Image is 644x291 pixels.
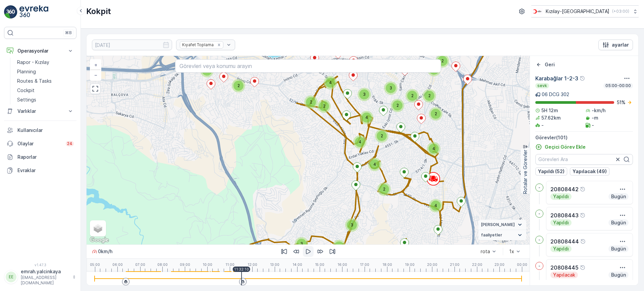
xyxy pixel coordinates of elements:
[17,108,63,115] p: Varlıklar
[541,107,558,114] p: 5H 12m
[14,76,76,86] a: Routes & Tasks
[4,5,17,19] img: logo
[295,237,308,250] div: 3
[580,213,585,218] div: Yardım Araç İkonu
[541,122,544,129] p: -
[157,263,168,267] p: 08:00
[429,107,442,121] div: 2
[17,96,36,103] p: Settings
[203,263,212,267] p: 10:00
[237,83,240,88] span: 2
[98,248,112,255] p: 0 km/h
[550,211,579,219] p: 20808443
[21,275,69,286] p: [EMAIL_ADDRESS][DOMAIN_NAME]
[375,129,388,143] div: 2
[175,59,441,73] input: Görevleri veya konumu arayın
[580,239,586,244] div: Yardım Araç İkonu
[405,263,415,267] p: 19:00
[14,67,76,76] a: Planning
[4,150,76,164] a: Raporlar
[538,263,540,269] p: -
[434,203,437,208] span: 4
[359,139,361,144] span: 4
[317,99,331,113] div: 2
[91,70,101,80] a: Uzaklaştır
[358,88,371,101] div: 3
[19,5,48,19] img: logo_light-DOdMpM7g.png
[441,58,444,63] span: 2
[550,264,579,272] p: 20808445
[552,272,576,278] p: Yapılacak
[300,241,303,246] span: 3
[360,111,373,124] div: 4
[592,122,594,129] p: -
[323,103,325,108] span: 2
[391,99,404,112] div: 2
[17,154,74,160] p: Raporlar
[509,249,514,254] div: 1x
[538,211,540,216] p: -
[541,115,561,121] p: 57.62km
[552,219,570,226] p: Yapıldı
[535,74,578,82] p: Karabağlar 1-2-3
[345,218,359,232] div: 3
[4,263,76,267] span: v 1.47.3
[91,221,105,236] a: Layers
[381,133,383,138] span: 2
[384,81,397,95] div: 3
[550,185,579,193] p: 20808442
[382,263,392,267] p: 18:00
[4,268,76,286] button: EEemrah.yalcinkaya[EMAIL_ADDRESS][DOMAIN_NAME]
[612,42,629,48] p: ayarlar
[88,236,110,244] img: Google
[592,107,605,114] p: -km/h
[337,263,347,267] p: 16:00
[542,91,569,98] p: 06 DCG 302
[4,124,76,137] a: Kullanıcılar
[535,61,555,68] a: Geri
[88,236,110,244] a: Open this area in Google Maps (opens a new window)
[580,76,585,81] div: Yardım Araç İkonu
[617,99,626,106] p: 51 %
[232,79,245,92] div: 2
[545,61,555,68] p: Geri
[432,146,435,151] span: 4
[535,134,633,141] p: Görevler ( 101 )
[324,76,337,89] div: 4
[86,6,111,17] p: Kokpit
[135,263,145,267] p: 07:00
[478,220,526,230] summary: [PERSON_NAME]
[552,245,570,252] p: Yapıldı
[4,44,76,58] button: Operasyonlar
[17,59,49,66] p: Rapor - Kızılay
[17,87,35,94] p: Cockpit
[17,78,52,84] p: Routes & Tasks
[94,62,97,68] span: +
[517,263,527,267] p: 00:00
[481,222,515,227] span: [PERSON_NAME]
[427,263,437,267] p: 20:00
[429,199,442,212] div: 4
[406,89,419,102] div: 2
[17,68,36,75] p: Planning
[552,193,570,200] p: Yapıldı
[225,263,234,267] p: 11:00
[353,135,367,149] div: 4
[428,93,431,98] span: 2
[234,267,249,271] p: 11:32:10
[180,263,190,267] p: 09:00
[270,263,279,267] p: 13:00
[248,263,257,267] p: 12:00
[494,263,504,267] p: 23:00
[427,142,440,155] div: 4
[580,265,585,270] div: Yardım Araç İkonu
[538,168,565,175] p: Yapıldı (52)
[610,272,627,278] p: Bugün
[383,187,385,192] span: 2
[4,164,76,177] a: Evraklar
[435,111,437,116] span: 2
[423,89,436,102] div: 2
[14,86,76,95] a: Cockpit
[481,232,502,238] span: faaliyetler
[17,140,62,147] p: Olaylar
